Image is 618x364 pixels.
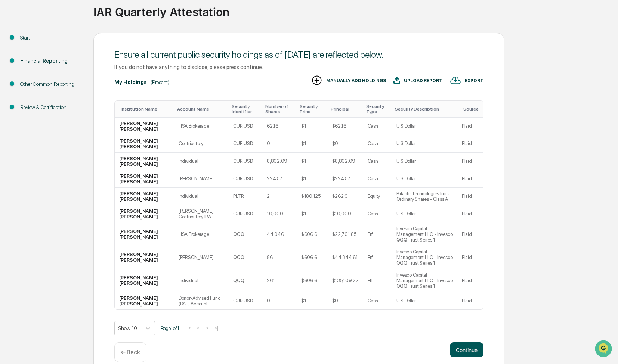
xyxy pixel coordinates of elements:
td: [PERSON_NAME] [PERSON_NAME] [115,153,174,170]
button: >| [212,325,220,331]
button: Continue [450,342,483,357]
div: Toggle SortBy [463,106,480,112]
td: $22,701.85 [328,223,363,246]
td: Equity [363,188,392,205]
td: [PERSON_NAME] [PERSON_NAME] [115,223,174,246]
td: Individual [174,153,229,170]
td: Invesco Capital Management LLC - Invesco QQQ Trust Series 1 [392,246,457,269]
img: EXPORT [450,75,461,86]
td: Cash [363,153,392,170]
td: Etf [363,269,392,292]
td: QQQ [229,246,262,269]
button: |< [185,325,194,331]
button: > [203,325,211,331]
div: Start new chat [25,57,123,64]
td: Invesco Capital Management LLC - Invesco QQQ Trust Series 1 [392,223,457,246]
span: Pylon [74,126,90,132]
div: Ensure all current public security holdings as of [DATE] are reflected below. [114,49,483,60]
td: QQQ [229,269,262,292]
td: $1 [297,153,328,170]
td: PLTR [229,188,262,205]
td: $1 [297,118,328,135]
div: UPLOAD REPORT [404,78,442,83]
td: Invesco Capital Management LLC - Invesco QQQ Trust Series 1 [392,269,457,292]
td: $1 [297,170,328,188]
td: Etf [363,223,392,246]
td: [PERSON_NAME] [PERSON_NAME] [115,205,174,223]
td: 261 [262,269,297,292]
div: Toggle SortBy [395,106,454,112]
div: (Present) [151,79,169,85]
img: 1746055101610-c473b297-6a78-478c-a979-82029cc54cd1 [7,57,21,70]
td: U S Dollar [392,135,457,153]
td: Individual [174,269,229,292]
td: 224.57 [262,170,297,188]
a: 🖐️Preclearance [4,91,51,104]
span: Preclearance [15,94,48,101]
td: Etf [363,246,392,269]
td: Plaid [457,153,483,170]
div: Financial Reporting [20,57,81,65]
td: $0 [328,135,363,153]
td: Cash [363,135,392,153]
div: Toggle SortBy [300,104,325,114]
span: Attestations [62,94,93,101]
td: Plaid [457,205,483,223]
span: Page 1 of 1 [161,325,179,331]
td: [PERSON_NAME] [PERSON_NAME] [115,170,174,188]
td: CUR:USD [229,205,262,223]
td: $606.6 [297,223,328,246]
span: Data Lookup [15,108,47,115]
td: 8,802.09 [262,153,297,170]
td: CUR:USD [229,170,262,188]
td: [PERSON_NAME] [174,246,229,269]
td: Plaid [457,292,483,309]
a: 🔎Data Lookup [4,105,50,118]
td: 86 [262,246,297,269]
td: [PERSON_NAME] [PERSON_NAME] [115,246,174,269]
td: 0 [262,135,297,153]
p: How can we help? [7,15,136,27]
div: MANUALLY ADD HOLDINGS [326,78,386,83]
td: CUR:USD [229,118,262,135]
div: 🗄️ [54,94,60,100]
td: $62.16 [328,118,363,135]
td: U S Dollar [392,170,457,188]
td: Individual [174,188,229,205]
td: Plaid [457,118,483,135]
div: Review & Certification [20,103,81,111]
img: UPLOAD REPORT [393,75,400,86]
td: $0 [328,292,363,309]
img: MANUALLY ADD HOLDINGS [311,75,322,86]
p: ← Back [121,349,140,356]
td: [PERSON_NAME] [PERSON_NAME] [115,118,174,135]
td: $1 [297,205,328,223]
td: $8,802.09 [328,153,363,170]
td: CUR:USD [229,292,262,309]
td: 44.046 [262,223,297,246]
td: [PERSON_NAME] [PERSON_NAME] [115,188,174,205]
td: Plaid [457,269,483,292]
div: My Holdings [114,79,147,85]
td: Cash [363,205,392,223]
td: CUR:USD [229,135,262,153]
td: 0 [262,292,297,309]
div: 🔎 [7,109,13,115]
td: U S Dollar [392,205,457,223]
td: Plaid [457,223,483,246]
td: $44,344.61 [328,246,363,269]
div: 🖐️ [7,94,13,100]
td: [PERSON_NAME] [174,170,229,188]
div: If you do not have anything to disclose, please press continue. [114,64,483,70]
div: We're available if you need us! [25,64,95,70]
td: $10,000 [328,205,363,223]
td: [PERSON_NAME] Contributory IRA [174,205,229,223]
div: Toggle SortBy [232,104,259,114]
td: [PERSON_NAME] [PERSON_NAME] [115,292,174,309]
td: QQQ [229,223,262,246]
td: 2 [262,188,297,205]
td: Plaid [457,246,483,269]
div: Other Common Reporting [20,80,81,88]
